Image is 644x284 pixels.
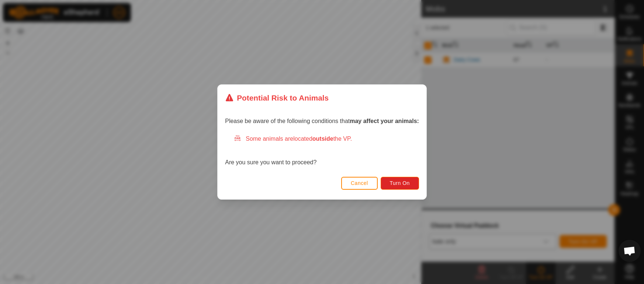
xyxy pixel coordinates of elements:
span: Cancel [351,180,368,186]
span: Turn On [390,180,410,186]
span: located the VP. [293,136,352,142]
div: Some animals are [234,134,419,143]
button: Turn On [381,177,419,190]
span: Please be aware of the following conditions that [225,118,419,124]
div: Open chat [619,240,641,262]
strong: outside [312,136,333,142]
strong: may affect your animals: [350,118,419,124]
div: Are you sure you want to proceed? [225,134,419,167]
button: Cancel [341,177,378,190]
div: Potential Risk to Animals [225,92,329,104]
